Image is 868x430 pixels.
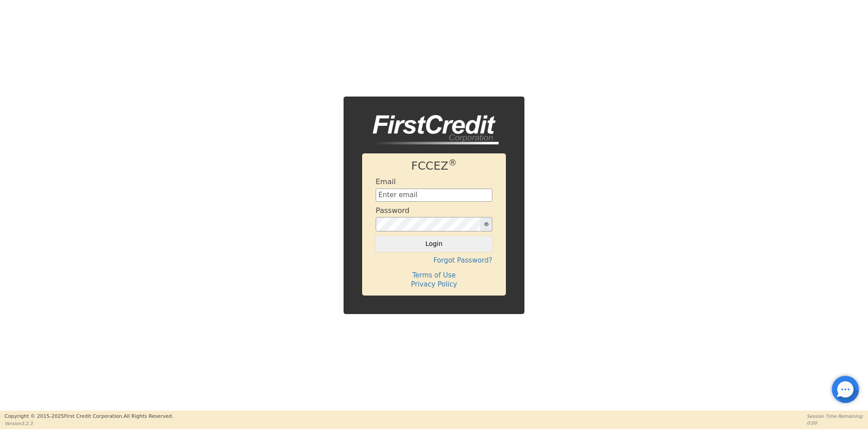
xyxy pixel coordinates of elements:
[376,236,492,251] button: Login
[376,256,492,264] h4: Forgot Password?
[5,413,173,421] p: Copyright © 2015- 2025 First Credit Corporation.
[5,420,173,427] p: Version 3.2.3
[123,413,173,419] span: All Rights Reserved.
[376,159,492,173] h1: FCCEZ
[376,271,492,279] h4: Terms of Use
[376,177,396,186] h4: Email
[807,413,863,420] p: Session Time Remaining:
[807,420,863,426] p: 0:00
[376,280,492,288] h4: Privacy Policy
[376,206,410,215] h4: Password
[362,115,499,145] img: logo-CMu_cnol.png
[376,189,492,202] input: Enter email
[448,158,457,167] sup: ®
[376,217,481,231] input: password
